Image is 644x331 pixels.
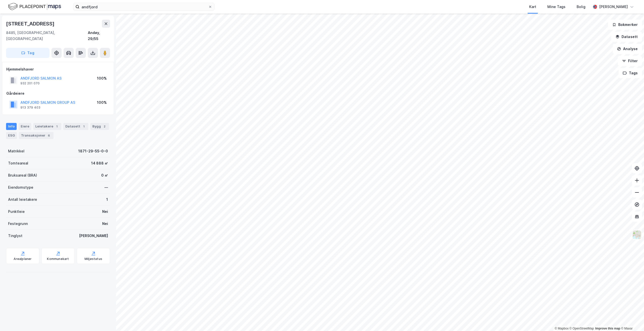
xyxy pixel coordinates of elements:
div: 0 ㎡ [101,172,108,178]
div: Eiere [19,123,31,130]
div: 1 [106,196,108,203]
div: 8485, [GEOGRAPHIC_DATA], [GEOGRAPHIC_DATA] [6,30,88,42]
div: Tomteareal [8,160,28,166]
div: 100% [97,100,107,106]
button: Tag [6,48,49,58]
div: Mine Tags [547,4,566,10]
input: Søk på adresse, matrikkel, gårdeiere, leietakere eller personer [79,3,208,11]
a: Improve this map [595,327,620,330]
div: Nei [102,221,108,227]
div: ESG [6,132,17,139]
div: Gårdeiere [6,90,110,96]
button: Tags [619,68,642,78]
iframe: Chat Widget [619,307,644,331]
div: 100% [97,75,107,81]
div: Miljøstatus [85,257,102,261]
div: — [104,184,108,190]
div: [STREET_ADDRESS] [6,20,56,28]
div: Hjemmelshaver [6,66,110,72]
img: logo.f888ab2527a4732fd821a326f86c7f29.svg [8,2,61,11]
button: Filter [618,56,642,66]
div: 913 379 403 [20,106,40,110]
button: Datasett [611,32,642,42]
div: Tinglyst [8,233,22,239]
div: Festegrunn [8,221,28,227]
div: Nei [102,209,108,215]
button: Bokmerker [608,20,642,30]
div: Matrikkel [8,148,24,154]
div: Punktleie [8,209,25,215]
div: Kart [529,4,536,10]
div: [PERSON_NAME] [79,233,108,239]
div: Kommunekart [47,257,69,261]
img: Z [632,230,642,240]
div: 14 888 ㎡ [91,160,108,166]
div: 932 201 070 [20,81,40,85]
div: [PERSON_NAME] [599,4,628,10]
div: Leietakere [33,123,61,130]
div: Antall leietakere [8,196,37,203]
a: Mapbox [555,327,569,330]
div: Transaksjoner [19,132,53,139]
div: Arealplaner [14,257,32,261]
button: Analyse [613,44,642,54]
div: Bruksareal (BRA) [8,172,37,178]
div: Bygg [90,123,109,130]
div: 1871-29-55-0-0 [78,148,108,154]
div: 6 [46,133,51,138]
div: Datasett [63,123,88,130]
div: Bolig [577,4,585,10]
div: Andøy, 29/55 [88,30,110,42]
div: 2 [102,124,107,129]
div: Eiendomstype [8,184,33,190]
a: OpenStreetMap [570,327,594,330]
div: 1 [54,124,59,129]
div: Info [6,123,17,130]
div: 1 [81,124,86,129]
